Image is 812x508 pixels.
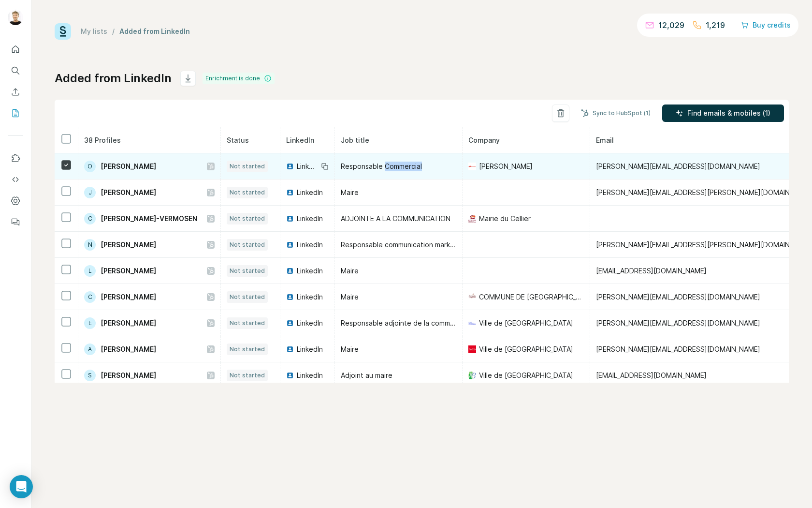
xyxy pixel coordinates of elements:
[286,215,294,223] img: LinkedIn logo
[84,370,96,381] div: S
[297,162,318,171] span: LinkedIn
[8,192,23,209] button: Dashboard
[479,292,584,302] span: COMMUNE DE [GEOGRAPHIC_DATA]
[230,240,265,249] span: Not started
[596,267,707,275] span: [EMAIL_ADDRESS][DOMAIN_NAME]
[230,162,265,171] span: Not started
[286,189,294,196] img: LinkedIn logo
[468,215,476,223] img: company-logo
[84,187,96,198] div: J
[101,214,197,224] span: [PERSON_NAME]-VERMOSEN
[101,344,156,354] span: [PERSON_NAME]
[119,27,190,36] div: Added from LinkedIn
[286,267,294,275] img: LinkedIn logo
[101,318,156,328] span: [PERSON_NAME]
[341,267,359,275] span: Maire
[658,19,684,31] p: 12,029
[101,292,156,302] span: [PERSON_NAME]
[101,371,156,380] span: [PERSON_NAME]
[10,475,33,498] div: Open Intercom Messenger
[479,371,573,380] span: Ville de [GEOGRAPHIC_DATA]
[84,317,96,329] div: E
[341,162,422,170] span: Responsable Commercial
[687,108,770,118] span: Find emails & mobiles (1)
[286,345,294,353] img: LinkedIn logo
[112,27,115,36] li: /
[596,136,614,144] span: Email
[8,10,23,25] img: Avatar
[8,105,23,122] button: My lists
[706,19,725,31] p: 1,219
[8,171,23,188] button: Use Surfe API
[84,136,121,144] span: 38 Profiles
[227,136,249,144] span: Status
[341,319,479,327] span: Responsable adjointe de la communication
[8,83,23,101] button: Enrich CSV
[596,293,760,301] span: [PERSON_NAME][EMAIL_ADDRESS][DOMAIN_NAME]
[468,163,476,170] img: company-logo
[341,188,359,196] span: Maire
[341,214,450,223] span: ADJOINTE A LA COMMUNICATION
[84,213,96,224] div: C
[297,188,323,197] span: LinkedIn
[341,293,359,301] span: Maire
[230,267,265,275] span: Not started
[468,345,476,353] img: company-logo
[230,371,265,380] span: Not started
[8,41,23,58] button: Quick start
[286,163,294,170] img: LinkedIn logo
[341,240,467,249] span: Responsable communication marketing
[230,214,265,223] span: Not started
[101,266,156,276] span: [PERSON_NAME]
[297,344,323,354] span: LinkedIn
[479,318,573,328] span: Ville de [GEOGRAPHIC_DATA]
[297,292,323,302] span: LinkedIn
[662,105,784,122] button: Find emails & mobiles (1)
[596,162,760,170] span: [PERSON_NAME][EMAIL_ADDRESS][DOMAIN_NAME]
[84,239,96,251] div: N
[101,240,156,250] span: [PERSON_NAME]
[741,18,791,32] button: Buy credits
[286,293,294,301] img: LinkedIn logo
[479,344,573,354] span: Ville de [GEOGRAPHIC_DATA]
[341,371,392,379] span: Adjoint au maire
[286,241,294,249] img: LinkedIn logo
[84,265,96,277] div: L
[341,136,369,144] span: Job title
[8,62,23,79] button: Search
[286,136,314,144] span: LinkedIn
[297,318,323,328] span: LinkedIn
[479,214,531,224] span: Mairie du Cellier
[84,344,96,355] div: A
[101,162,156,171] span: [PERSON_NAME]
[596,371,707,379] span: [EMAIL_ADDRESS][DOMAIN_NAME]
[468,319,476,327] img: company-logo
[297,240,323,250] span: LinkedIn
[230,188,265,197] span: Not started
[230,345,265,354] span: Not started
[8,149,23,167] button: Use Surfe on LinkedIn
[286,372,294,379] img: LinkedIn logo
[81,27,107,35] a: My lists
[55,23,71,40] img: Surfe Logo
[230,319,265,328] span: Not started
[341,345,359,353] span: Maire
[468,136,500,144] span: Company
[574,106,657,120] button: Sync to HubSpot (1)
[101,188,156,197] span: [PERSON_NAME]
[203,73,275,84] div: Enrichment is done
[596,345,760,353] span: [PERSON_NAME][EMAIL_ADDRESS][DOMAIN_NAME]
[596,319,760,327] span: [PERSON_NAME][EMAIL_ADDRESS][DOMAIN_NAME]
[230,293,265,301] span: Not started
[297,214,323,224] span: LinkedIn
[297,371,323,380] span: LinkedIn
[84,161,96,172] div: O
[286,319,294,327] img: LinkedIn logo
[468,372,476,379] img: company-logo
[8,213,23,231] button: Feedback
[55,71,172,86] h1: Added from LinkedIn
[297,266,323,276] span: LinkedIn
[479,162,533,171] span: [PERSON_NAME]
[84,291,96,303] div: C
[468,293,476,301] img: company-logo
